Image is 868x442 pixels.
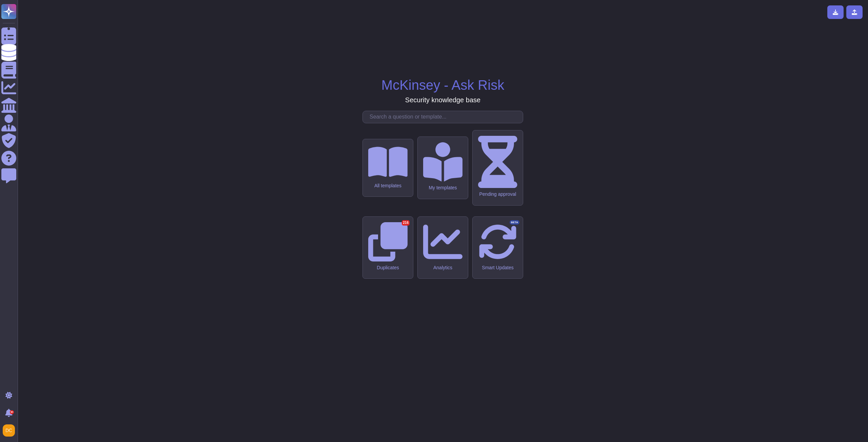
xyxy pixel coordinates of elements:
button: user [1,423,20,438]
div: My templates [423,185,462,191]
div: Analytics [423,265,462,271]
img: user [3,424,15,437]
h1: McKinsey - Ask Risk [381,77,504,93]
h3: Security knowledge base [405,96,480,104]
div: Smart Updates [478,265,517,271]
div: 216 [402,220,410,226]
div: Duplicates [368,265,408,271]
input: Search a question or template... [366,111,523,123]
div: BETA [510,220,519,225]
div: 9+ [10,410,14,414]
div: All templates [368,183,408,189]
div: Pending approval [478,191,517,197]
